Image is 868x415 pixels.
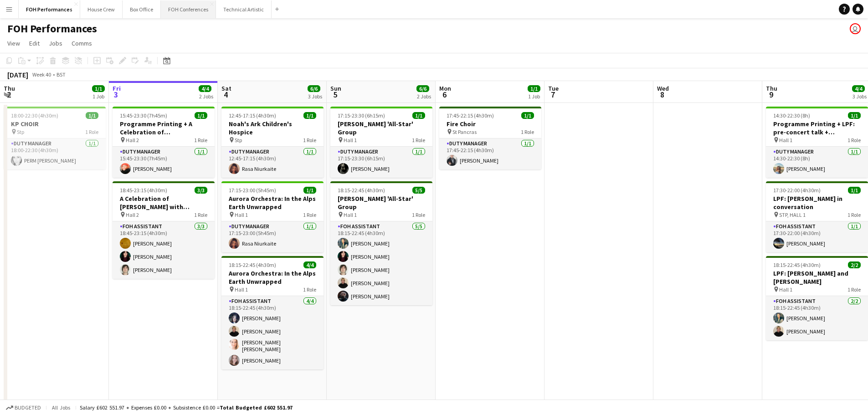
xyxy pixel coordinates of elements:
span: 1/1 [521,112,534,119]
span: Total Budgeted £602 551.97 [220,404,293,411]
h3: LPF: [PERSON_NAME] in conversation [766,195,868,211]
app-card-role: FOH Assistant5/518:15-22:45 (4h30m)[PERSON_NAME][PERSON_NAME][PERSON_NAME][PERSON_NAME][PERSON_NAME] [330,221,432,305]
h3: Aurora Orchestra: In the Alps Earth Unwrapped [221,195,324,211]
span: Hall 1 [235,211,248,218]
span: 18:15-22:45 (4h30m) [773,261,821,268]
span: 1/1 [528,85,540,92]
h3: A Celebration of [PERSON_NAME] with [PERSON_NAME] and [PERSON_NAME] [113,195,215,211]
span: 15:45-23:30 (7h45m) [120,112,167,119]
span: 1/1 [848,187,861,194]
h3: Aurora Orchestra: In the Alps Earth Unwrapped [221,269,324,286]
span: 18:00-22:30 (4h30m) [11,112,58,119]
button: FOH Conferences [161,0,216,18]
span: 17:15-23:00 (5h45m) [229,187,276,194]
app-card-role: FOH Assistant3/318:45-23:15 (4h30m)[PERSON_NAME][PERSON_NAME][PERSON_NAME] [113,221,215,279]
span: All jobs [50,404,72,411]
app-job-card: 18:15-22:45 (4h30m)4/4Aurora Orchestra: In the Alps Earth Unwrapped Hall 11 RoleFOH Assistant4/41... [221,256,324,369]
span: View [7,39,20,47]
span: 2/2 [848,261,861,268]
div: 14:30-22:30 (8h)1/1Programme Printing + LPF: pre-concert talk + [PERSON_NAME] and [PERSON_NAME] +... [766,107,868,178]
span: 5 [329,89,341,100]
span: 2 [2,89,15,100]
button: House Crew [80,0,123,18]
a: View [4,37,24,49]
app-job-card: 18:15-22:45 (4h30m)2/2LPF: [PERSON_NAME] and [PERSON_NAME] Hall 11 RoleFOH Assistant2/218:15-22:4... [766,256,868,340]
span: 4/4 [303,261,316,268]
span: Jobs [49,39,62,47]
span: 1/1 [92,85,105,92]
span: 6/6 [308,85,320,92]
span: Thu [766,84,777,92]
span: 4 [220,89,231,100]
h3: Noah's Ark Children's Hospice [221,120,324,136]
app-card-role: Duty Manager1/117:15-23:00 (5h45m)Rasa Niurkaite [221,221,324,252]
a: Comms [68,37,96,49]
div: 18:15-22:45 (4h30m)5/5[PERSON_NAME] 'All-Star' Group Hall 11 RoleFOH Assistant5/518:15-22:45 (4h3... [330,181,432,305]
span: 17:45-22:15 (4h30m) [447,112,494,119]
button: Box Office [123,0,161,18]
span: 17:15-23:30 (6h15m) [338,112,385,119]
span: Hall 1 [344,137,357,143]
span: 1/1 [303,112,316,119]
app-job-card: 12:45-17:15 (4h30m)1/1Noah's Ark Children's Hospice Stp1 RoleDuty Manager1/112:45-17:15 (4h30m)Ra... [221,107,324,178]
h3: Fire Choir [439,120,541,128]
span: 5/5 [412,187,425,194]
span: Fri [113,84,121,92]
span: 1 Role [847,137,861,143]
span: 3/3 [195,187,207,194]
span: 1 Role [303,211,316,218]
div: 2 Jobs [417,93,431,100]
app-card-role: FOH Assistant1/117:30-22:00 (4h30m)[PERSON_NAME] [766,221,868,252]
span: 1 Role [847,211,861,218]
app-card-role: FOH Assistant4/418:15-22:45 (4h30m)[PERSON_NAME][PERSON_NAME][PERSON_NAME] [PERSON_NAME][PERSON_N... [221,296,324,369]
app-card-role: Duty Manager1/115:45-23:30 (7h45m)[PERSON_NAME] [113,147,215,178]
span: Thu [4,84,15,92]
div: 3 Jobs [853,93,867,100]
app-card-role: FOH Assistant2/218:15-22:45 (4h30m)[PERSON_NAME][PERSON_NAME] [766,296,868,340]
span: Edit [29,39,40,47]
span: 3 [111,89,121,100]
app-card-role: Duty Manager1/117:15-23:30 (6h15m)[PERSON_NAME] [330,147,432,178]
span: 18:45-23:15 (4h30m) [120,187,167,194]
div: BST [56,71,66,78]
span: Comms [72,39,92,47]
app-job-card: 15:45-23:30 (7h45m)1/1Programme Printing + A Celebration of [PERSON_NAME] with [PERSON_NAME] and ... [113,107,215,178]
h1: FOH Performances [7,22,97,36]
span: Hall 2 [126,211,139,218]
span: Tue [548,84,559,92]
h3: [PERSON_NAME] 'All-Star' Group [330,195,432,211]
span: 1 Role [303,137,316,143]
span: Hall 1 [344,211,357,218]
span: 14:30-22:30 (8h) [773,112,810,119]
button: Technical Artistic [216,0,272,18]
span: 1 Role [85,128,98,135]
app-job-card: 17:45-22:15 (4h30m)1/1Fire Choir St Pancras1 RoleDuty Manager1/117:45-22:15 (4h30m)[PERSON_NAME] [439,107,541,169]
div: 18:00-22:30 (4h30m)1/1KP CHOIR Stp1 RoleDuty Manager1/118:00-22:30 (4h30m)PERM [PERSON_NAME] [4,107,106,169]
span: Week 40 [30,71,53,78]
app-card-role: Duty Manager1/117:45-22:15 (4h30m)[PERSON_NAME] [439,138,541,169]
span: 8 [656,89,669,100]
h3: KP CHOIR [4,120,106,128]
span: 1/1 [848,112,861,119]
span: 7 [547,89,559,100]
span: 6 [438,89,451,100]
span: 1/1 [195,112,207,119]
div: 1 Job [528,93,540,100]
app-job-card: 18:45-23:15 (4h30m)3/3A Celebration of [PERSON_NAME] with [PERSON_NAME] and [PERSON_NAME] Hall 21... [113,181,215,279]
div: [DATE] [7,70,28,79]
span: Mon [439,84,451,92]
app-card-role: Duty Manager1/118:00-22:30 (4h30m)PERM [PERSON_NAME] [4,138,106,169]
app-job-card: 17:15-23:00 (5h45m)1/1Aurora Orchestra: In the Alps Earth Unwrapped Hall 11 RoleDuty Manager1/117... [221,181,324,252]
app-job-card: 17:15-23:30 (6h15m)1/1[PERSON_NAME] 'All-Star' Group Hall 11 RoleDuty Manager1/117:15-23:30 (6h15... [330,107,432,178]
span: 1 Role [412,211,425,218]
button: Budgeted [5,403,42,413]
span: Wed [657,84,669,92]
span: 6/6 [416,85,429,92]
span: 4/4 [199,85,211,92]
